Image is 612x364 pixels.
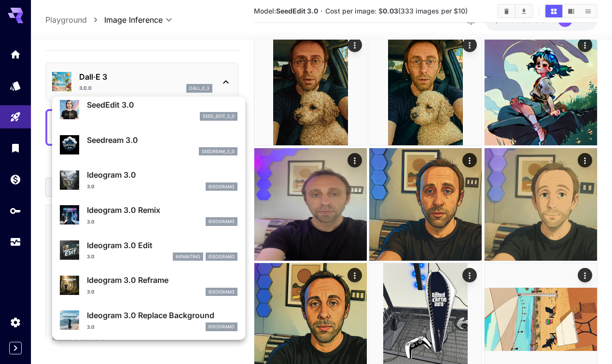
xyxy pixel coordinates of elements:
[87,274,237,286] p: Ideogram 3.0 Reframe
[209,253,235,260] p: ideogram3
[87,323,95,331] p: 3.0
[87,239,237,251] p: Ideogram 3.0 Edit
[87,99,237,111] p: SeedEdit 3.0
[60,130,237,160] div: Seedream 3.0seedream_3_0
[87,134,237,146] p: Seedream 3.0
[60,95,237,125] div: SeedEdit 3.0seed_edit_3_0
[87,204,237,216] p: Ideogram 3.0 Remix
[209,183,235,190] p: ideogram3
[60,306,237,335] div: Ideogram 3.0 Replace Background3.0ideogram3
[87,253,95,260] p: 3.0
[176,253,200,260] p: inpainting
[87,288,95,295] p: 3.0
[209,289,235,295] p: ideogram3
[60,270,237,300] div: Ideogram 3.0 Reframe3.0ideogram3
[60,200,237,230] div: Ideogram 3.0 Remix3.0ideogram3
[87,309,237,321] p: Ideogram 3.0 Replace Background
[203,113,235,120] p: seed_edit_3_0
[209,323,235,330] p: ideogram3
[209,218,235,225] p: ideogram3
[60,236,237,265] div: Ideogram 3.0 Edit3.0inpaintingideogram3
[202,148,235,155] p: seedream_3_0
[87,218,95,225] p: 3.0
[60,165,237,195] div: Ideogram 3.03.0ideogram3
[87,183,95,190] p: 3.0
[87,169,237,181] p: Ideogram 3.0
